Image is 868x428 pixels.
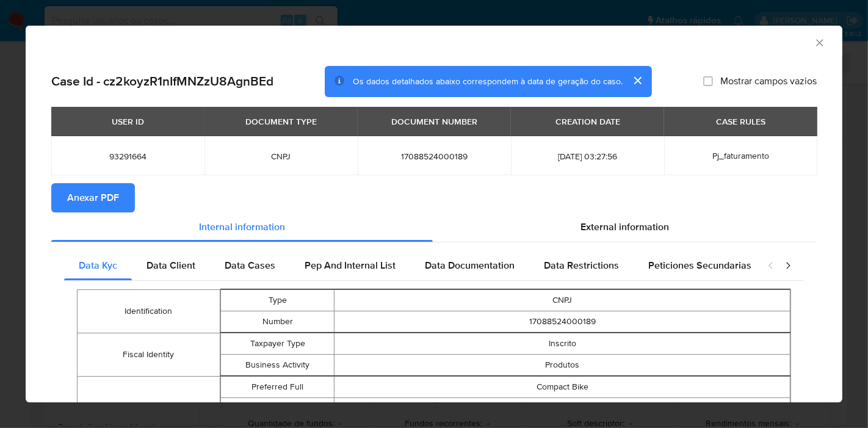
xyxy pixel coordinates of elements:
span: Pj_faturamento [712,150,769,162]
span: Data Documentation [425,258,515,272]
div: closure-recommendation-modal [26,26,842,402]
div: CASE RULES [709,111,773,132]
td: COMPACT BIKE INDUSTRIA COMERCIO E IMPORTACAO LTDA [335,397,790,419]
input: Mostrar campos vazios [703,76,713,86]
td: Fiscal Identity [78,333,220,376]
div: Detailed info [51,212,817,242]
div: CREATION DATE [548,111,627,132]
button: Fechar a janela [814,37,825,48]
span: Data Kyc [79,258,117,272]
span: Pep And Internal List [305,258,396,272]
td: Type [220,289,335,311]
span: 17088524000189 [372,151,496,162]
span: Internal information [199,220,285,234]
td: Identification [78,289,220,333]
span: 93291664 [66,151,190,162]
span: Mostrar campos vazios [720,75,817,87]
button: Anexar PDF [51,183,135,212]
td: Inscrito [335,333,790,354]
div: Detailed internal info [64,251,755,280]
td: Compact Bike [335,376,790,397]
span: [DATE] 03:27:56 [526,151,649,162]
span: Data Client [146,258,195,272]
td: Taxpayer Type [220,333,335,354]
span: External information [580,220,669,234]
span: CNPJ [219,151,343,162]
span: Os dados detalhados abaixo correspondem à data de geração do caso. [353,75,623,87]
td: Produtos [335,354,790,375]
span: Peticiones Secundarias [648,258,751,272]
td: CNPJ [335,289,790,311]
span: Data Cases [225,258,275,272]
td: Number [220,311,335,332]
h2: Case Id - cz2koyzR1nIfMNZzU8AgnBEd [51,73,273,89]
td: Legal [220,397,335,419]
span: Anexar PDF [67,184,119,211]
div: DOCUMENT TYPE [238,111,324,132]
div: DOCUMENT NUMBER [384,111,485,132]
td: Business Activity [220,354,335,375]
td: 17088524000189 [335,311,790,332]
div: USER ID [104,111,151,132]
span: Data Restrictions [544,258,619,272]
button: cerrar [623,66,652,95]
td: Preferred Full [220,376,335,397]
